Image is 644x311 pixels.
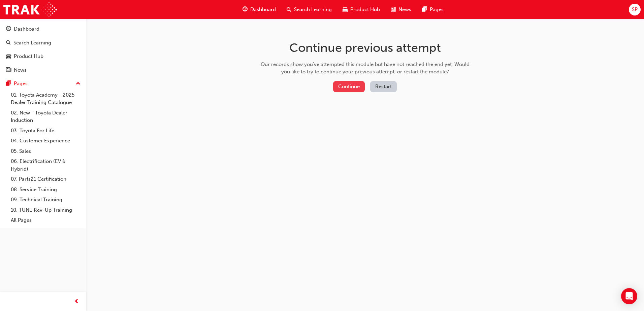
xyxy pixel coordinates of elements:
a: 02. New - Toyota Dealer Induction [8,108,83,126]
a: Dashboard [3,23,83,35]
a: 06. Electrification (EV & Hybrid) [8,156,83,174]
span: news-icon [6,67,11,73]
div: Pages [14,80,28,88]
a: Product Hub [3,50,83,63]
a: News [3,64,83,76]
a: 09. Technical Training [8,195,83,205]
span: up-icon [76,79,80,88]
a: 04. Customer Experience [8,136,83,146]
div: News [14,66,27,74]
span: guage-icon [6,26,11,32]
span: search-icon [6,40,11,46]
img: Trak [3,2,57,17]
div: Search Learning [13,39,51,47]
span: prev-icon [74,298,79,306]
button: Pages [3,77,83,90]
a: 03. Toyota For Life [8,126,83,136]
a: 07. Parts21 Certification [8,174,83,184]
span: pages-icon [422,5,427,14]
span: car-icon [6,54,11,60]
a: 05. Sales [8,146,83,157]
button: SP [629,4,641,15]
button: DashboardSearch LearningProduct HubNews [3,22,83,77]
a: All Pages [8,215,83,226]
a: search-iconSearch Learning [281,3,337,16]
h1: Continue previous attempt [258,40,472,55]
button: Continue [333,81,365,92]
span: pages-icon [6,81,11,87]
a: 01. Toyota Academy - 2025 Dealer Training Catalogue [8,90,83,108]
a: pages-iconPages [417,3,449,16]
span: guage-icon [243,5,248,14]
a: 10. TUNE Rev-Up Training [8,205,83,215]
a: 08. Service Training [8,184,83,195]
span: Search Learning [294,6,332,13]
span: news-icon [391,5,396,14]
span: News [398,6,411,13]
a: Search Learning [3,37,83,49]
span: search-icon [287,5,291,14]
div: Dashboard [14,25,39,33]
a: guage-iconDashboard [237,3,281,16]
div: Our records show you've attempted this module but have not reached the end yet. Would you like to... [258,61,472,76]
div: Open Intercom Messenger [621,288,637,304]
button: Restart [370,81,397,92]
span: SP [632,6,638,13]
span: Pages [430,6,444,13]
a: news-iconNews [385,3,417,16]
a: car-iconProduct Hub [337,3,385,16]
div: Product Hub [14,53,43,60]
span: car-icon [343,5,348,14]
span: Dashboard [250,6,276,13]
span: Product Hub [350,6,380,13]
